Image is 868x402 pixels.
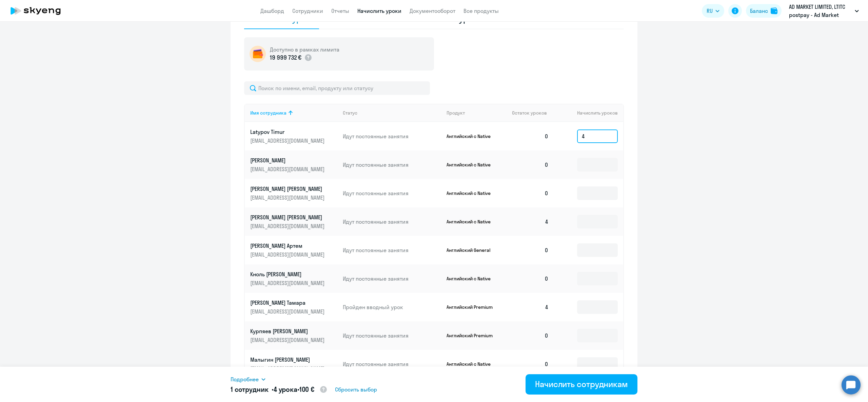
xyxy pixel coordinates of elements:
[250,242,337,258] a: [PERSON_NAME] Артем[EMAIL_ADDRESS][DOMAIN_NAME]
[410,7,455,14] a: Документооборот
[250,185,337,201] a: [PERSON_NAME] [PERSON_NAME][EMAIL_ADDRESS][DOMAIN_NAME]
[250,356,326,363] p: Малыгин [PERSON_NAME]
[512,110,554,116] div: Остаток уроков
[250,270,337,287] a: Кноль [PERSON_NAME][EMAIL_ADDRESS][DOMAIN_NAME]
[250,157,326,164] p: [PERSON_NAME]
[250,336,326,344] p: [EMAIL_ADDRESS][DOMAIN_NAME]
[343,110,441,116] div: Статус
[274,385,297,394] span: 4 урока
[250,251,326,258] p: [EMAIL_ADDRESS][DOMAIN_NAME]
[750,7,768,15] div: Баланс
[343,275,441,282] p: Идут постоянные занятия
[507,350,554,378] td: 0
[447,333,497,339] p: Английский Premium
[343,189,441,197] p: Идут постоянные занятия
[343,332,441,339] p: Идут постоянные занятия
[250,327,326,335] p: Курпяев [PERSON_NAME]
[447,219,497,225] p: Английский с Native
[507,122,554,150] td: 0
[250,242,326,249] p: [PERSON_NAME] Артем
[250,157,337,173] a: [PERSON_NAME][EMAIL_ADDRESS][DOMAIN_NAME]
[507,179,554,207] td: 0
[526,374,637,395] button: Начислить сотрудникам
[512,110,547,116] span: Остаток уроков
[447,190,497,196] p: Английский с Native
[250,356,337,372] a: Малыгин [PERSON_NAME][EMAIL_ADDRESS][DOMAIN_NAME]
[507,150,554,179] td: 0
[357,7,401,14] a: Начислить уроки
[250,327,337,344] a: Курпяев [PERSON_NAME][EMAIL_ADDRESS][DOMAIN_NAME]
[447,361,497,367] p: Английский с Native
[250,110,337,116] div: Имя сотрудника
[250,46,266,62] img: wallet-circle.png
[707,7,713,15] span: RU
[447,247,497,253] p: Английский General
[250,185,326,193] p: [PERSON_NAME] [PERSON_NAME]
[702,4,724,18] button: RU
[771,7,777,14] img: balance
[231,385,328,395] h5: 1 сотрудник • •
[447,133,497,139] p: Английский с Native
[250,214,326,221] p: [PERSON_NAME] [PERSON_NAME]
[250,308,326,315] p: [EMAIL_ADDRESS][DOMAIN_NAME]
[292,7,323,14] a: Сотрудники
[250,214,337,230] a: [PERSON_NAME] [PERSON_NAME][EMAIL_ADDRESS][DOMAIN_NAME]
[447,304,497,310] p: Английский Premium
[507,321,554,350] td: 0
[447,276,497,282] p: Английский с Native
[250,270,326,278] p: Кноль [PERSON_NAME]
[554,104,623,122] th: Начислить уроков
[250,279,326,287] p: [EMAIL_ADDRESS][DOMAIN_NAME]
[343,161,441,168] p: Идут постоянные занятия
[244,81,430,95] input: Поиск по имени, email, продукту или статусу
[447,162,497,168] p: Английский с Native
[250,299,337,315] a: [PERSON_NAME] Тамара[EMAIL_ADDRESS][DOMAIN_NAME]
[260,7,284,14] a: Дашборд
[250,165,326,173] p: [EMAIL_ADDRESS][DOMAIN_NAME]
[789,3,852,19] p: AD MARKET LIMITED, LTITC postpay - Ad Market Limited
[507,293,554,321] td: 4
[343,133,441,140] p: Идут постоянные занятия
[343,110,357,116] div: Статус
[250,222,326,230] p: [EMAIL_ADDRESS][DOMAIN_NAME]
[270,53,301,62] p: 19 999 732 €
[250,137,326,144] p: [EMAIL_ADDRESS][DOMAIN_NAME]
[335,385,377,394] span: Сбросить выбор
[250,128,326,136] p: Latypov Timur
[343,218,441,225] p: Идут постоянные занятия
[786,3,862,19] button: AD MARKET LIMITED, LTITC postpay - Ad Market Limited
[507,236,554,264] td: 0
[535,379,628,389] div: Начислить сотрудникам
[250,110,287,116] div: Имя сотрудника
[270,46,339,53] h5: Доступно в рамках лимита
[447,110,507,116] div: Продукт
[507,207,554,236] td: 4
[299,385,314,394] span: 100 €
[250,299,326,306] p: [PERSON_NAME] Тамара
[343,360,441,368] p: Идут постоянные занятия
[343,246,441,254] p: Идут постоянные занятия
[331,7,349,14] a: Отчеты
[250,365,326,372] p: [EMAIL_ADDRESS][DOMAIN_NAME]
[250,128,337,144] a: Latypov Timur[EMAIL_ADDRESS][DOMAIN_NAME]
[447,110,465,116] div: Продукт
[343,303,441,311] p: Пройден вводный урок
[250,194,326,201] p: [EMAIL_ADDRESS][DOMAIN_NAME]
[746,4,782,18] button: Балансbalance
[231,375,259,383] span: Подробнее
[507,264,554,293] td: 0
[463,7,499,14] a: Все продукты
